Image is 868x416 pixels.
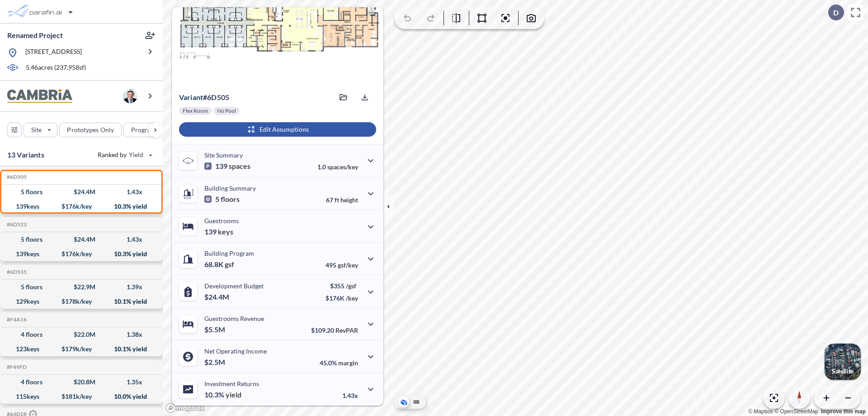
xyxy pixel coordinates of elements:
[325,294,358,302] p: $176K
[179,122,376,137] button: Edit Assumptions
[31,125,42,134] p: Site
[26,63,86,73] p: 5.46 acres ( 237,958 sf)
[5,174,27,180] h5: Click to copy the code
[204,292,231,301] p: $24.4M
[317,163,358,171] p: 1.0
[179,93,229,102] p: # 6d505
[832,368,854,375] p: Satellite
[226,390,241,399] span: yield
[335,326,358,334] span: RevPAR
[325,282,358,290] p: $355
[5,269,27,275] h5: Click to copy the code
[411,397,422,407] button: Site Plan
[338,359,358,367] span: margin
[204,195,240,204] p: 5
[346,294,358,302] span: /key
[325,261,358,269] p: 495
[340,196,358,204] span: height
[225,260,234,269] span: gsf
[7,30,63,40] p: Renamed Project
[204,162,250,171] p: 139
[123,89,137,103] img: user logo
[204,184,256,192] p: Building Summary
[179,93,203,101] span: Variant
[229,162,250,171] span: spaces
[204,260,234,269] p: 68.8K
[67,125,114,134] p: Prototypes Only
[221,195,240,204] span: floors
[204,380,259,387] p: Investment Returns
[825,344,861,380] button: Switcher ImageSatellite
[183,107,208,115] p: Flex Room
[5,316,27,323] h5: Click to copy the code
[218,227,233,236] span: keys
[748,408,773,415] a: Mapbox
[59,123,122,137] button: Prototypes Only
[217,107,236,115] p: No Pool
[398,397,409,407] button: Aerial View
[90,148,158,162] button: Ranked by Yield
[342,392,358,399] p: 1.43x
[821,408,866,415] a: Improve this map
[25,47,82,58] p: [STREET_ADDRESS]
[327,163,358,171] span: spaces/key
[7,149,44,160] p: 13 Variants
[204,151,243,159] p: Site Summary
[129,150,144,159] span: Yield
[204,358,226,367] p: $2.5M
[326,196,358,204] p: 67
[346,282,356,290] span: /gsf
[123,123,172,137] button: Program
[204,249,254,257] p: Building Program
[131,125,156,134] p: Program
[338,261,358,269] span: gsf/key
[5,364,27,370] h5: Click to copy the code
[204,217,239,225] p: Guestrooms
[774,408,818,415] a: OpenStreetMap
[204,282,264,290] p: Development Budget
[335,196,339,204] span: ft
[165,403,205,413] a: Mapbox homepage
[204,325,226,334] p: $5.5M
[5,221,27,228] h5: Click to copy the code
[311,326,358,334] p: $109.20
[833,9,839,17] p: D
[204,227,233,236] p: 139
[204,390,241,399] p: 10.3%
[7,89,72,103] img: BrandImage
[204,315,264,322] p: Guestrooms Revenue
[204,347,267,355] p: Net Operating Income
[24,123,57,137] button: Site
[320,359,358,367] p: 45.0%
[825,344,861,380] img: Switcher Image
